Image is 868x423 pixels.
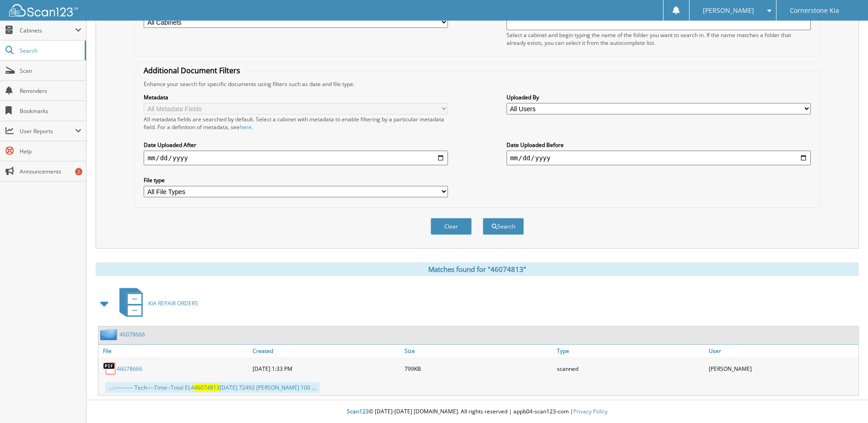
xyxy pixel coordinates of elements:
span: Cabinets [20,27,75,34]
span: Announcements [20,168,81,175]
span: KIA REPAIR ORDERS [148,299,198,307]
legend: Additional Document Filters [139,65,245,76]
img: PDF.png [103,362,117,375]
a: Size [402,345,554,357]
div: All metadata fields are searched by default. Select a cabinet with metadata to enable filtering b... [144,115,448,131]
div: scanned [555,359,706,378]
div: [PERSON_NAME] [706,359,858,378]
a: here [240,123,252,131]
div: 799KB [402,359,554,378]
span: Scan123 [347,407,369,415]
a: Privacy Policy [573,407,608,415]
a: KIA REPAIR ORDERS [114,285,198,321]
div: ...----------- Tech----Time--Total EL4 [DATE] 72492 [PERSON_NAME] 100 ... [105,382,319,393]
label: File type [144,176,448,184]
button: Search [483,218,524,235]
label: Metadata [144,93,448,101]
button: Clear [431,218,472,235]
span: Cornerstone Kia [790,8,839,13]
div: [DATE] 1:33 PM [250,359,402,378]
label: Uploaded By [507,93,811,101]
a: Type [555,345,706,357]
span: User Reports [20,127,75,135]
span: 46074813 [194,384,220,391]
div: © [DATE]-[DATE] [DOMAIN_NAME]. All rights reserved | appb04-scan123-com | [86,401,868,423]
a: 46078666 [117,365,142,373]
div: Select a cabinet and begin typing the name of the folder you want to search in. If the name match... [507,31,811,47]
input: end [507,151,811,165]
span: Reminders [20,87,81,95]
div: Matches found for "46074813" [96,262,859,276]
img: folder2.png [100,329,119,340]
span: Bookmarks [20,107,81,115]
a: File [98,345,250,357]
label: Date Uploaded Before [507,141,811,149]
label: Date Uploaded After [144,141,448,149]
div: Enhance your search for specific documents using filters such as date and file type. [139,80,815,88]
span: [PERSON_NAME] [703,8,754,13]
input: start [144,151,448,165]
a: Created [250,345,402,357]
span: Scan [20,67,81,75]
span: Search [20,47,80,54]
span: Help [20,147,81,155]
img: scan123-logo-white.svg [9,4,78,16]
a: User [706,345,858,357]
div: 2 [75,168,82,175]
a: 46078666 [119,331,145,338]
